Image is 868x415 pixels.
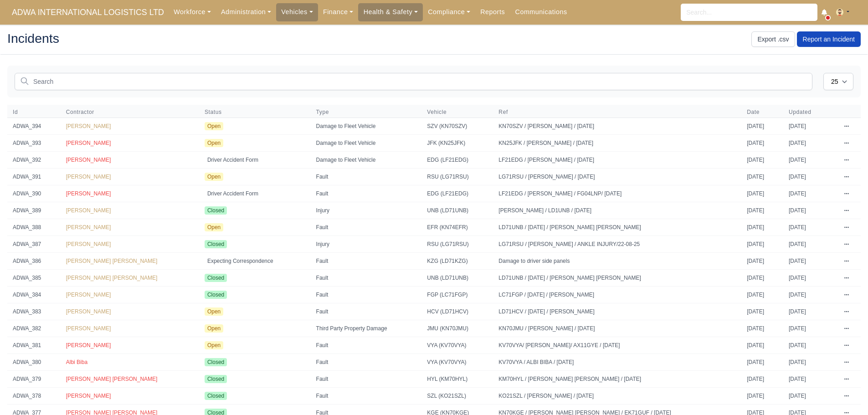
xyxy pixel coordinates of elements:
a: Workforce [169,3,216,21]
a: [PERSON_NAME] [66,308,111,315]
td: LF21EDG / [PERSON_NAME] / [DATE] [493,152,741,169]
a: [PERSON_NAME] [PERSON_NAME] [66,258,158,264]
a: Albi Biba [66,359,87,365]
td: [DATE] [741,118,783,135]
td: [DATE] [783,118,838,135]
td: [DATE] [741,287,783,303]
span: Closed [205,206,227,215]
span: Open [205,324,223,333]
a: [PERSON_NAME] [66,224,111,231]
td: ADWA_386 [7,253,61,270]
td: UNB (LD71UNB) [421,202,493,219]
span: Id [13,108,55,116]
td: Fault [311,270,422,287]
button: Type [316,108,336,116]
td: [DATE] [783,253,838,270]
span: Date [747,108,760,116]
td: LC71FGP / [DATE] / [PERSON_NAME] [493,287,741,303]
div: Incidents [0,24,868,55]
a: Compliance [423,3,475,21]
td: ADWA_379 [7,371,61,388]
span: Open [205,341,223,349]
td: RSU (LG71RSU) [421,169,493,185]
a: [PERSON_NAME] [66,157,111,163]
td: ADWA_388 [7,219,61,236]
a: Administration [216,3,276,21]
span: [PERSON_NAME] [PERSON_NAME] [66,275,158,281]
td: [DATE] [783,337,838,354]
td: ADWA_390 [7,185,61,202]
a: [PERSON_NAME] [66,393,111,399]
span: [PERSON_NAME] [66,241,111,247]
a: [PERSON_NAME] [66,174,111,180]
span: Type [316,108,329,116]
td: ADWA_378 [7,388,61,405]
span: [PERSON_NAME] [PERSON_NAME] [66,376,158,382]
input: Search [15,73,812,90]
a: [PERSON_NAME] [66,140,111,146]
span: [PERSON_NAME] [66,325,111,332]
span: [PERSON_NAME] [66,123,111,129]
td: [DATE] [783,185,838,202]
td: [DATE] [741,371,783,388]
td: [DATE] [741,202,783,219]
td: [DATE] [783,287,838,303]
td: ADWA_394 [7,118,61,135]
button: Contractor [66,108,102,116]
td: Fault [311,287,422,303]
td: [DATE] [741,135,783,152]
td: Injury [311,236,422,253]
td: [DATE] [741,185,783,202]
td: ADWA_392 [7,152,61,169]
td: ADWA_383 [7,303,61,320]
td: HCV (LD71HCV) [421,303,493,320]
td: [DATE] [783,388,838,405]
span: Expecting Correspondence [205,257,276,265]
td: HYL (KM70HYL) [421,371,493,388]
td: [DATE] [741,270,783,287]
span: Status [205,108,222,116]
span: Open [205,223,223,231]
td: [DATE] [783,135,838,152]
td: [DATE] [741,337,783,354]
a: Report an Incident [797,31,861,47]
td: LF21EDG / [PERSON_NAME] / FG04LNP/ [DATE] [493,185,741,202]
span: Contractor [66,108,94,116]
td: ADWA_385 [7,270,61,287]
span: Ref [498,108,736,116]
span: Open [205,122,223,130]
td: [DATE] [783,236,838,253]
td: Fault [311,253,422,270]
td: Fault [311,337,422,354]
td: ADWA_384 [7,287,61,303]
span: Driver Accident Form [205,190,261,198]
h2: Incidents [7,32,427,45]
td: [DATE] [783,219,838,236]
td: [DATE] [741,354,783,371]
td: Fault [311,371,422,388]
span: Closed [205,291,227,299]
td: VYA (KV70VYA) [421,354,493,371]
td: SZV (KN70SZV) [421,118,493,135]
button: Date [747,108,767,116]
td: [DATE] [741,320,783,337]
button: Status [205,108,229,116]
td: EDG (LF21EDG) [421,185,493,202]
td: ADWA_387 [7,236,61,253]
td: Damage to driver side panels [493,253,741,270]
td: [DATE] [783,371,838,388]
td: [DATE] [783,152,838,169]
td: Damage to Fleet Vehicle [311,118,422,135]
a: Reports [475,3,510,21]
td: ADWA_381 [7,337,61,354]
span: Open [205,307,223,316]
td: [DATE] [783,270,838,287]
td: VYA (KV70VYA) [421,337,493,354]
td: Fault [311,219,422,236]
a: [PERSON_NAME] [66,190,111,197]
